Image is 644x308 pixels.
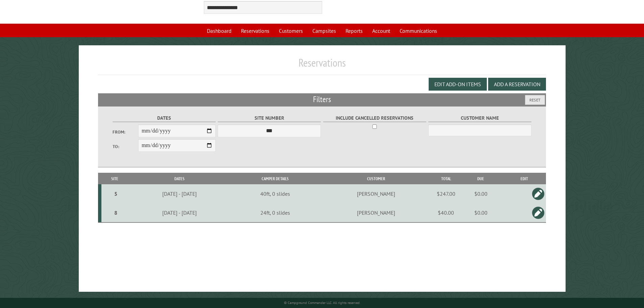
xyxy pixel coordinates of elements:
td: 40ft, 0 slides [231,184,320,203]
td: $247.00 [432,184,459,203]
div: [DATE] - [DATE] [129,209,230,216]
td: 24ft, 0 slides [231,203,320,222]
a: Campsites [308,24,340,37]
th: Customer [320,173,432,185]
div: 8 [104,209,127,216]
h1: Reservations [98,56,546,75]
th: Site [101,173,128,185]
div: 5 [104,190,127,197]
td: [PERSON_NAME] [320,184,432,203]
label: To: [113,143,138,150]
label: Site Number [218,114,321,122]
a: Reservations [237,24,273,37]
small: © Campground Commander LLC. All rights reserved. [284,301,360,305]
th: Dates [128,173,231,185]
h2: Filters [98,93,546,106]
th: Camper Details [231,173,320,185]
label: From: [113,129,138,135]
label: Dates [113,114,216,122]
a: Dashboard [203,24,236,37]
button: Edit Add-on Items [429,78,487,91]
a: Account [368,24,394,37]
button: Reset [525,95,545,105]
a: Reports [341,24,367,37]
td: $0.00 [459,184,502,203]
th: Total [432,173,459,185]
a: Communications [396,24,441,37]
td: $0.00 [459,203,502,222]
label: Customer Name [428,114,531,122]
th: Edit [502,173,546,185]
label: Include Cancelled Reservations [323,114,426,122]
td: $40.00 [432,203,459,222]
div: [DATE] - [DATE] [129,190,230,197]
th: Due [459,173,502,185]
button: Add a Reservation [488,78,546,91]
td: [PERSON_NAME] [320,203,432,222]
a: Customers [275,24,307,37]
